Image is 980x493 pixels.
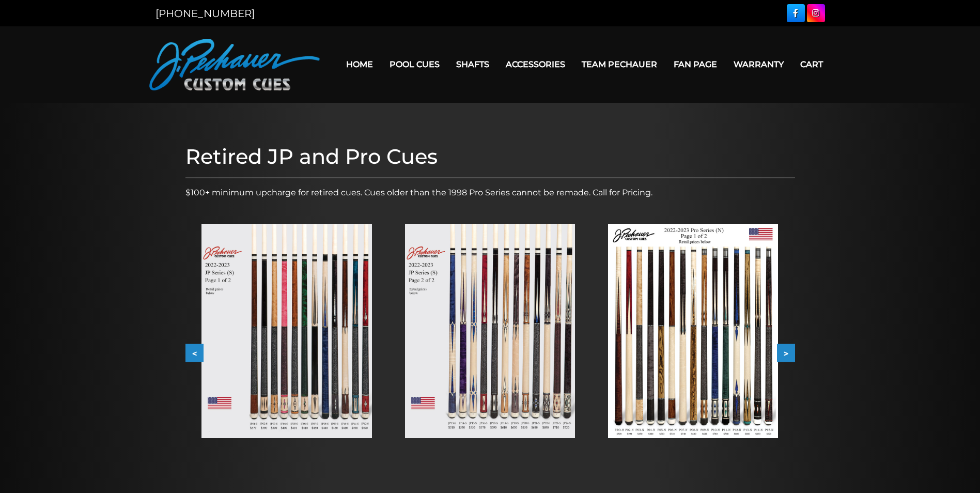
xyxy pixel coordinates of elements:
[725,51,792,78] a: Warranty
[792,51,831,78] a: Cart
[448,51,497,78] a: Shafts
[185,187,795,199] p: $100+ minimum upcharge for retired cues. Cues older than the 1998 Pro Series cannot be remade. Ca...
[665,51,725,78] a: Fan Page
[497,51,573,78] a: Accessories
[381,51,448,78] a: Pool Cues
[185,144,795,169] h1: Retired JP and Pro Cues
[338,51,381,78] a: Home
[155,7,255,20] a: [PHONE_NUMBER]
[185,344,204,362] button: <
[573,51,665,78] a: Team Pechauer
[185,344,795,362] div: Carousel Navigation
[149,39,320,90] img: Pechauer Custom Cues
[777,344,795,362] button: >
